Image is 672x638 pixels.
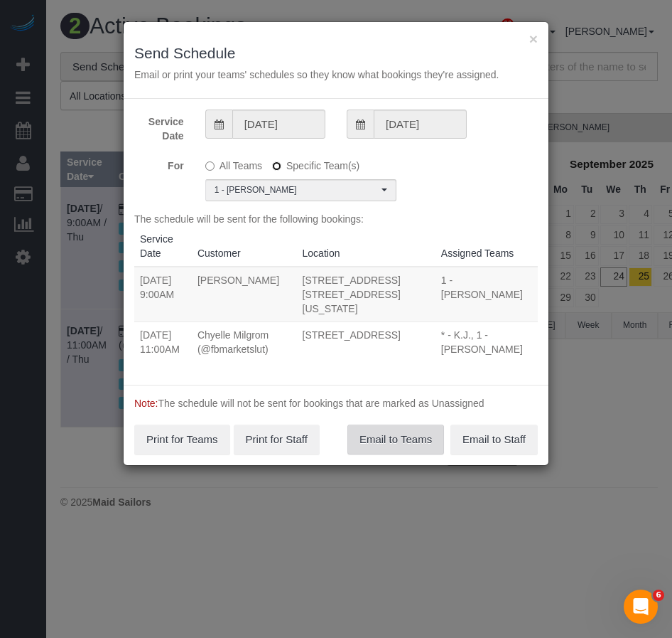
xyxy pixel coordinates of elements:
td: [DATE] 11:00AM [134,321,192,362]
td: [PERSON_NAME] [192,267,297,322]
span: Note: [134,398,158,409]
td: * - K.J., 1 - [PERSON_NAME] [435,321,538,362]
button: × [529,31,538,46]
input: From [232,110,325,139]
button: Email to Staff [450,425,538,454]
iframe: Intercom live chat [624,590,658,624]
input: Specific Team(s) [272,161,281,171]
ol: Choose Team(s) [205,179,396,201]
input: To [374,110,467,139]
td: [STREET_ADDRESS] [297,321,435,362]
span: 1 - [PERSON_NAME] [215,184,378,196]
td: [STREET_ADDRESS] [STREET_ADDRESS][US_STATE] [297,267,435,322]
th: Assigned Teams [435,226,538,267]
th: Customer [192,226,297,267]
h3: Send Schedule [134,45,538,61]
label: For [124,154,195,173]
td: [DATE] 9:00AM [134,267,192,322]
input: All Teams [205,161,215,171]
th: Service Date [134,226,192,267]
td: 1 - [PERSON_NAME] [435,267,538,322]
label: Specific Team(s) [272,154,359,173]
td: Chyelle Milgrom (@fbmarketslut) [192,321,297,362]
label: Service Date [124,110,195,143]
label: All Teams [205,154,262,173]
div: The schedule will be sent for the following bookings: [134,212,538,374]
span: 6 [653,590,664,601]
p: Email or print your teams' schedules so they know what bookings they're assigned. [134,68,538,82]
button: Print for Staff [234,425,320,454]
button: Email to Teams [347,425,444,454]
button: 1 - [PERSON_NAME] [205,179,396,201]
button: Print for Teams [134,425,230,454]
th: Location [297,226,435,267]
p: The schedule will not be sent for bookings that are marked as Unassigned [134,396,538,410]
